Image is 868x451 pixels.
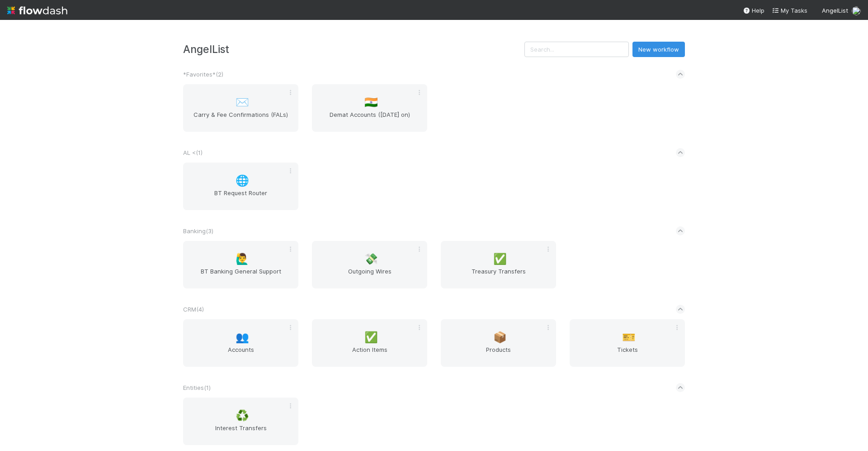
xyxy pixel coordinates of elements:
[183,149,203,156] span: AL < ( 1 )
[524,42,629,57] input: Search...
[364,253,378,265] span: 💸
[632,42,685,57] button: New workflow
[570,319,685,367] a: 🎫Tickets
[183,398,298,445] a: ♻️Interest Transfers
[316,345,424,363] span: Action Items
[183,227,213,235] span: Banking ( 3 )
[772,7,807,14] span: My Tasks
[312,319,427,367] a: ✅Action Items
[573,345,681,363] span: Tickets
[364,96,378,108] span: 🇮🇳
[236,331,249,343] span: 👥
[236,175,249,187] span: 🌐
[183,71,223,78] span: *Favorites* ( 2 )
[444,345,552,363] span: Products
[364,331,378,343] span: ✅
[772,6,807,15] a: My Tasks
[493,331,507,343] span: 📦
[316,267,424,285] span: Outgoing Wires
[183,43,524,55] h3: AngelList
[236,96,249,108] span: ✉️
[187,267,295,285] span: BT Banking General Support
[183,163,298,210] a: 🌐BT Request Router
[312,84,427,132] a: 🇮🇳Demat Accounts ([DATE] on)
[183,84,298,132] a: ✉️Carry & Fee Confirmations (FALs)
[236,410,249,422] span: ♻️
[822,7,848,14] span: AngelList
[187,110,295,128] span: Carry & Fee Confirmations (FALs)
[187,423,295,441] span: Interest Transfers
[187,188,295,206] span: BT Request Router
[441,319,556,367] a: 📦Products
[183,306,204,313] span: CRM ( 4 )
[183,384,211,391] span: Entities ( 1 )
[316,110,424,128] span: Demat Accounts ([DATE] on)
[743,6,764,15] div: Help
[444,267,552,285] span: Treasury Transfers
[312,241,427,288] a: 💸Outgoing Wires
[7,3,67,18] img: logo-inverted-e16ddd16eac7371096b0.svg
[441,241,556,288] a: ✅Treasury Transfers
[236,253,249,265] span: 🙋‍♂️
[183,241,298,288] a: 🙋‍♂️BT Banking General Support
[187,345,295,363] span: Accounts
[622,331,636,343] span: 🎫
[493,253,507,265] span: ✅
[852,6,861,15] img: avatar_c597f508-4d28-4c7c-92e0-bd2d0d338f8e.png
[183,319,298,367] a: 👥Accounts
